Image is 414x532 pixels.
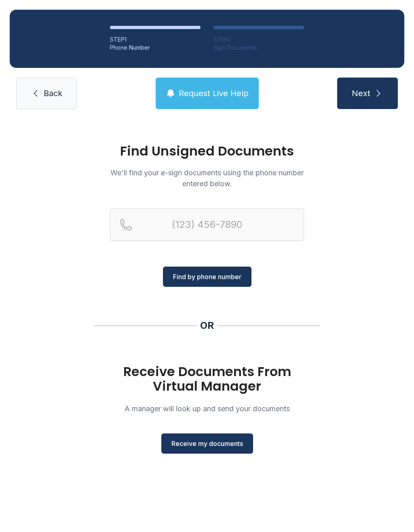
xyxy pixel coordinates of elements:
span: Receive my documents [171,439,243,448]
p: A manager will look up and send your documents [110,403,304,414]
div: Phone Number [110,44,201,52]
h1: Receive Documents From Virtual Manager [110,364,304,393]
div: STEP 1 [110,36,201,44]
div: Sign Documents [213,44,304,52]
h1: Find Unsigned Documents [110,145,304,158]
input: Reservation phone number [110,208,304,241]
span: Back [44,88,62,99]
p: We'll find your e-sign documents using the phone number entered below. [110,167,304,189]
div: STEP 2 [213,36,304,44]
span: Next [352,88,370,99]
span: Request Live Help [179,88,249,99]
span: Find by phone number [173,272,241,282]
div: OR [200,319,214,332]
